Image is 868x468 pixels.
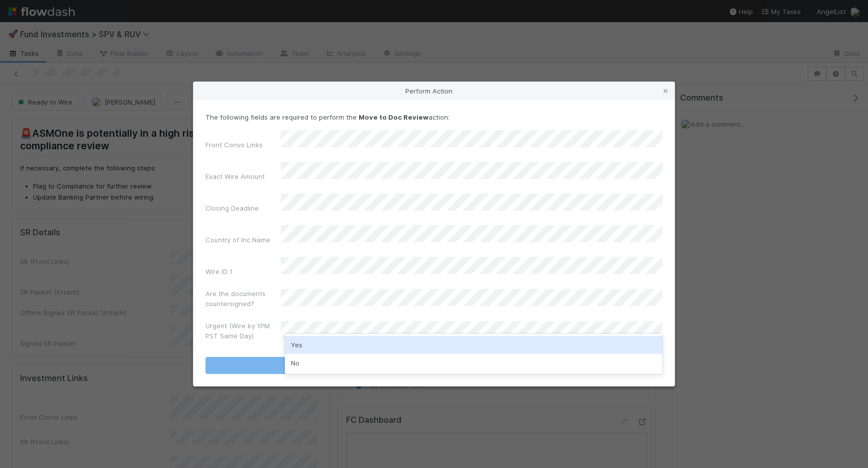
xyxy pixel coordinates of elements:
div: Yes [285,336,663,354]
button: Move to Doc Review [205,357,663,374]
label: Urgent (Wire by 1PM PST Same Day) [205,321,281,341]
div: No [285,354,663,372]
label: Country of Inc Name [205,235,270,245]
label: Front Convo Links [205,140,263,150]
label: Closing Deadline [205,203,259,213]
label: Are the documents countersigned? [205,289,281,309]
strong: Move to Doc Review [359,113,428,121]
div: Perform Action [193,82,675,100]
label: Wire ID 1 [205,266,233,276]
label: Exact Wire Amount [205,171,265,181]
p: The following fields are required to perform the action: [205,112,663,122]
